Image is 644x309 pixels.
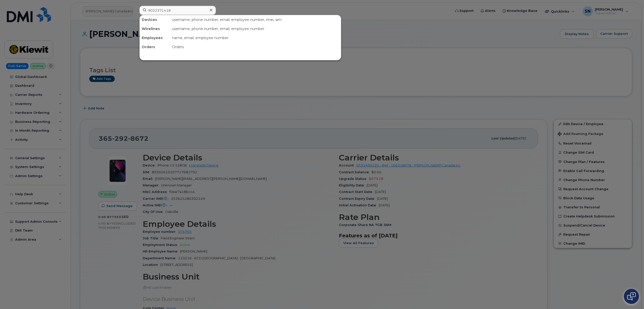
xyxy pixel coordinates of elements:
[170,42,341,51] div: Orders
[170,15,341,24] div: username, phone number, email, employee number, imei, sim
[140,15,170,24] div: Devices
[627,292,636,300] img: Open chat
[170,24,341,33] div: username, phone number, email, employee number
[140,42,170,51] div: Orders
[140,24,170,33] div: Wirelines
[170,33,341,42] div: name, email, employee number
[140,33,170,42] div: Employees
